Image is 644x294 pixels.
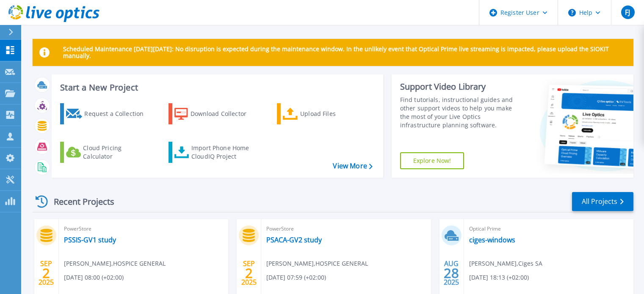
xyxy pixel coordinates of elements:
span: [DATE] 07:59 (+02:00) [266,273,326,282]
a: View More [333,162,372,170]
h3: Start a New Project [60,83,372,92]
div: Request a Collection [84,105,152,122]
a: PSSIS-GV1 study [64,236,116,244]
span: [PERSON_NAME] , HOSPICE GENERAL [266,259,368,268]
a: Explore Now! [400,152,464,169]
div: AUG 2025 [443,258,459,289]
div: Support Video Library [400,81,522,92]
div: Import Phone Home CloudIQ Project [191,144,257,161]
div: Cloud Pricing Calculator [83,144,151,161]
p: Scheduled Maintenance [DATE][DATE]: No disruption is expected during the maintenance window. In t... [63,46,627,59]
div: Upload Files [300,105,368,122]
a: PSACA-GV2 study [266,236,322,244]
div: Recent Projects [33,191,126,212]
span: FJ [625,9,630,16]
a: All Projects [572,192,633,211]
a: Cloud Pricing Calculator [60,142,155,163]
span: [PERSON_NAME] , Ciges SA [469,259,542,268]
span: 2 [245,269,253,277]
span: 28 [444,269,459,277]
span: PowerStore [266,224,426,234]
div: SEP 2025 [38,258,54,289]
a: ciges-windows [469,236,515,244]
span: PowerStore [64,224,223,234]
a: Upload Files [277,103,371,124]
a: Download Collector [169,103,263,124]
span: [DATE] 18:13 (+02:00) [469,273,529,282]
div: SEP 2025 [241,258,257,289]
div: Download Collector [191,105,258,122]
a: Request a Collection [60,103,155,124]
span: [PERSON_NAME] , HOSPICE GENERAL [64,259,166,268]
span: [DATE] 08:00 (+02:00) [64,273,124,282]
div: Find tutorials, instructional guides and other support videos to help you make the most of your L... [400,96,522,129]
span: 2 [42,269,50,277]
span: Optical Prime [469,224,628,234]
